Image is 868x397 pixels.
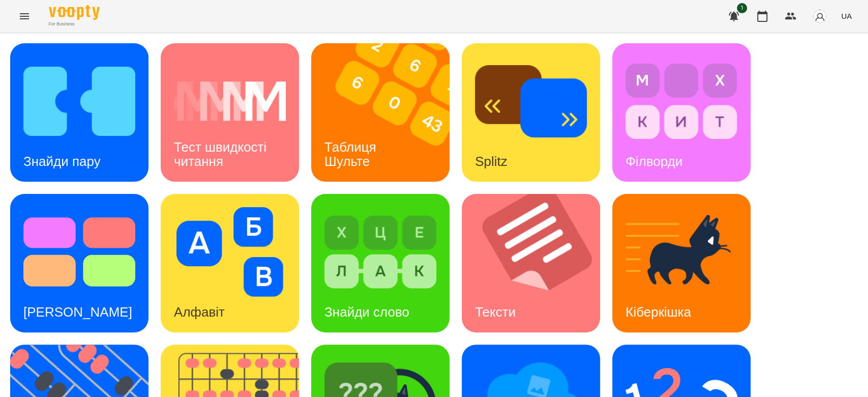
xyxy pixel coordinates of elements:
img: Тексти [462,194,613,332]
img: Тест Струпа [23,207,135,297]
img: Філворди [625,56,737,146]
img: Знайди слово [324,207,436,297]
img: Тест швидкості читання [174,56,286,146]
span: 1 [737,3,747,13]
h3: Splitz [475,154,507,169]
a: SplitzSplitz [462,43,600,182]
h3: Таблиця Шульте [324,139,380,168]
img: Алфавіт [174,207,286,297]
a: ФілвордиФілворди [612,43,751,182]
a: Знайди паруЗнайди пару [10,43,148,182]
a: ТекстиТексти [462,194,600,332]
a: Таблиця ШультеТаблиця Шульте [311,43,450,182]
button: UA [837,7,856,25]
h3: Філворди [625,154,682,169]
a: КіберкішкаКіберкішка [612,194,751,332]
a: Тест Струпа[PERSON_NAME] [10,194,148,332]
img: avatar_s.png [813,9,827,23]
img: Знайди пару [23,56,135,146]
h3: Знайди пару [23,154,101,169]
h3: Тексти [475,304,516,320]
span: UA [841,11,852,21]
h3: Алфавіт [174,304,225,320]
img: Splitz [475,56,587,146]
img: Кіберкішка [625,207,737,297]
img: Таблиця Шульте [311,43,462,182]
a: Знайди словоЗнайди слово [311,194,450,332]
a: Тест швидкості читанняТест швидкості читання [161,43,299,182]
a: АлфавітАлфавіт [161,194,299,332]
h3: Кіберкішка [625,304,691,320]
button: Menu [12,4,37,29]
img: Voopty Logo [49,5,100,20]
h3: [PERSON_NAME] [23,304,132,320]
h3: Тест швидкості читання [174,139,270,168]
span: For Business [49,21,100,27]
h3: Знайди слово [324,304,409,320]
